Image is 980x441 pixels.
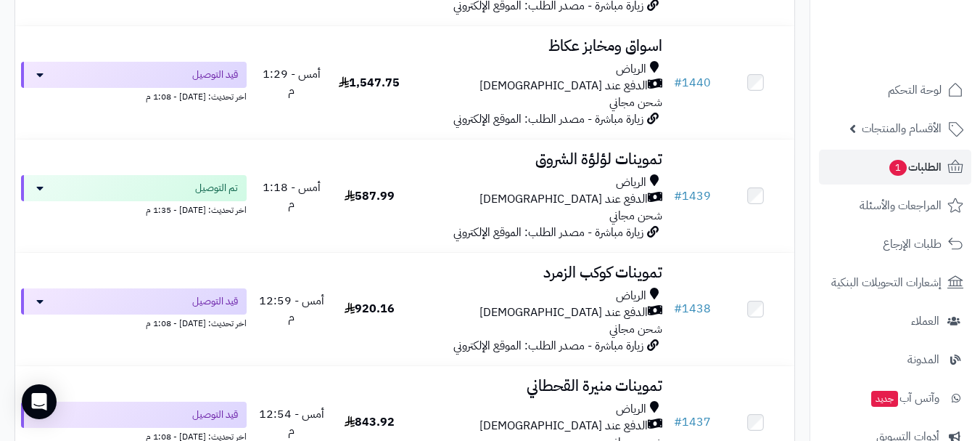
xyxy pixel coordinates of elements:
div: Open Intercom Messenger [22,384,57,419]
span: العملاء [911,311,939,331]
span: المدونة [907,349,939,370]
span: إشعارات التحويلات البنكية [831,272,942,293]
span: # [674,187,682,205]
span: الأقسام والمنتجات [862,118,942,139]
span: الدفع عند [DEMOGRAPHIC_DATA] [479,191,648,208]
span: شحن مجاني [609,207,662,224]
span: الرياض [616,288,646,304]
h3: تموينات كوكب الزمرد [414,264,662,281]
h3: تموينات لؤلؤة الشروق [414,151,662,168]
span: # [674,300,682,317]
span: زيارة مباشرة - مصدر الطلب: الموقع الإلكتروني [453,224,643,241]
h3: اسواق ومخابز عكاظ [414,38,662,54]
span: تم التوصيل [195,181,238,195]
span: أمس - 1:18 م [263,179,321,213]
span: قيد التوصيل [192,408,238,422]
span: 1 [889,160,907,176]
span: الدفع عند [DEMOGRAPHIC_DATA] [479,78,648,94]
span: الرياض [616,174,646,191]
span: أمس - 12:54 م [259,405,324,440]
a: الطلبات1 [819,150,971,185]
h3: تموينات منيرة القحطاني [414,378,662,395]
div: اخر تحديث: [DATE] - 1:35 م [21,201,247,217]
span: أمس - 12:59 م [259,292,324,326]
span: زيارة مباشرة - مصدر الطلب: الموقع الإلكتروني [453,110,643,128]
span: 920.16 [345,300,395,317]
a: #1439 [674,187,711,205]
span: جديد [871,391,898,407]
span: وآتس آب [870,388,939,408]
span: # [674,413,682,431]
span: قيد التوصيل [192,68,238,82]
a: وآتس آبجديد [819,381,971,416]
a: المدونة [819,342,971,377]
a: المراجعات والأسئلة [819,188,971,223]
span: طلبات الإرجاع [883,234,942,254]
span: زيارة مباشرة - مصدر الطلب: الموقع الإلكتروني [453,337,643,355]
span: شحن مجاني [609,320,662,338]
div: اخر تحديث: [DATE] - 1:08 م [21,88,247,103]
span: المراجعات والأسئلة [860,195,942,216]
a: العملاء [819,304,971,339]
a: طلبات الإرجاع [819,227,971,262]
span: الدفع عند [DEMOGRAPHIC_DATA] [479,418,648,434]
span: الدفع عند [DEMOGRAPHIC_DATA] [479,304,648,321]
span: الطلبات [888,157,942,177]
a: #1437 [674,413,711,431]
span: قيد التوصيل [192,294,238,309]
div: اخر تحديث: [DATE] - 1:08 م [21,315,247,330]
span: 1,547.75 [339,74,400,92]
span: # [674,74,682,92]
span: لوحة التحكم [888,80,942,100]
a: لوحة التحكم [819,73,971,108]
span: شحن مجاني [609,94,662,111]
span: 587.99 [345,187,395,205]
span: الرياض [616,401,646,418]
a: #1438 [674,300,711,317]
span: أمس - 1:29 م [263,65,321,100]
a: #1440 [674,74,711,92]
span: 843.92 [345,413,395,431]
span: الرياض [616,61,646,78]
a: إشعارات التحويلات البنكية [819,265,971,300]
